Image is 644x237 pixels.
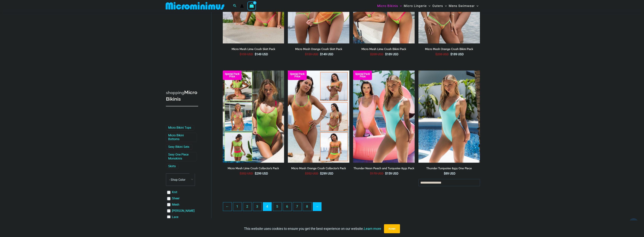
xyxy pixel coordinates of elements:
span: $ [305,172,307,175]
a: Sexy One Piece Monokinis [168,153,194,161]
b: Special Pack Price [223,73,242,78]
span: $ [255,172,256,175]
img: Thunder Pack [353,71,415,163]
span: $ [240,172,241,175]
bdi: 352 USD [305,172,318,175]
h3: Micro Bikinis [166,89,198,102]
bdi: 352 USD [240,172,253,175]
a: Thunder Pack Thunder Turquoise 8931 One Piece 09v2Thunder Turquoise 8931 One Piece 09v2 [353,71,415,163]
span: $ [450,52,452,56]
span: $ [305,52,307,56]
a: Knit [172,191,177,194]
span: $ [240,52,241,56]
a: View Shopping Cart, empty [247,2,256,10]
bdi: 208 USD [370,52,383,56]
span: - Shop Color [166,174,195,186]
bdi: 149 USD [255,52,268,56]
span: Mens Swimwear [449,1,475,11]
b: Special Pack Price [288,73,307,78]
a: Micro Mesh Orange Crush Collector’s Pack [288,167,349,172]
img: Collectors Pack Orange [288,71,349,163]
bdi: 208 USD [435,52,449,56]
h2: Micro Mesh Lime Crush Bikini Pack [353,47,415,51]
a: Micro BikinisMenu ToggleMenu Toggle [376,1,403,11]
span: Menu Toggle [427,1,430,11]
a: Micro Bikini Tops [168,126,191,130]
span: $ [320,52,322,56]
span: $ [320,172,322,175]
span: Page 4 [263,202,271,211]
bdi: 299 USD [320,172,333,175]
span: $ [435,52,437,56]
a: → [313,202,321,211]
bdi: 299 USD [255,172,268,175]
span: - Shop Color [166,174,195,186]
h2: Thunder Neon Peach and Turquoise 8931 Pack [353,167,415,170]
a: Search icon link [233,4,236,8]
a: Micro Mesh Lime Crush Skirt Pack [223,47,284,52]
bdi: 149 USD [320,52,333,56]
bdi: 189 USD [385,52,398,56]
a: Mesh [172,203,179,207]
button: Accept [384,224,400,233]
a: Micro Mesh Orange Crush Skirt Pack [288,47,349,52]
b: Special Pack Price [353,73,372,78]
span: $ [370,172,372,175]
a: Skirts [168,164,176,168]
span: $ [255,52,256,56]
h2: Micro Mesh Orange Crush Skirt Pack [288,47,349,51]
a: Sheer [172,197,179,201]
iframe: TrustedSite Certified [166,2,200,78]
a: Page 8 [303,202,311,211]
span: $ [444,172,446,175]
a: Sexy Bikini Sets [168,145,189,149]
span: $ [385,52,387,56]
bdi: 178 USD [370,172,383,175]
bdi: 159 USD [305,52,318,56]
img: Collectors Pack Lime [223,71,284,163]
a: Page 6 [283,202,291,211]
a: Account icon link [240,4,244,8]
a: Thunder Turquoise 8931 One Piece 03Thunder Turquoise 8931 One Piece 05Thunder Turquoise 8931 One ... [418,71,480,163]
span: $ [385,172,387,175]
a: Learn more [364,227,381,231]
a: Page 7 [293,202,301,211]
a: ← [223,202,232,211]
bdi: 89 USD [444,172,455,175]
a: Mens SwimwearMenu ToggleMenu Toggle [448,1,479,11]
nav: Site Navigation [376,1,480,11]
a: Micro Bikini Bottoms [168,134,194,141]
a: OutersMenu ToggleMenu Toggle [431,1,448,11]
a: Page 1 [233,202,242,211]
h2: Thunder Turquoise 8931 One Piece [418,167,480,170]
h2: Micro Mesh Orange Crush Bikini Pack [418,47,480,51]
a: Page 2 [243,202,252,211]
span: shopping [166,90,184,95]
a: Thunder Neon Peach and Turquoise 8931 Pack [353,167,415,172]
bdi: 189 USD [450,52,464,56]
span: $ [370,52,372,56]
a: Lace [172,215,178,219]
span: Outers [432,1,443,11]
h2: Micro Mesh Lime Crush Skirt Pack [223,47,284,51]
img: MM SHOP LOGO FLAT [164,2,226,10]
img: Thunder Turquoise 8931 One Piece 03 [418,71,480,163]
a: Page 3 [253,202,262,211]
span: Menu Toggle [475,1,478,11]
span: Micro Bikinis [377,1,398,11]
a: Micro LingerieMenu ToggleMenu Toggle [403,1,431,11]
a: Collectors Pack Lime Micro Mesh Lime Crush 366 Crop Top 456 Micro 05Micro Mesh Lime Crush 366 Cro... [223,71,284,163]
a: [PERSON_NAME] [172,209,195,213]
h2: Micro Mesh Lime Crush Collector’s Pack [223,167,284,170]
bdi: 159 USD [240,52,253,56]
a: Thunder Turquoise 8931 One Piece [418,167,480,172]
nav: Product Pagination [223,202,480,213]
p: This website uses cookies to ensure you get the best experience on our website. [244,226,381,232]
a: Page 5 [273,202,281,211]
a: Collectors Pack Orange Micro Mesh Orange Crush 801 One Piece 02Micro Mesh Orange Crush 801 One Pi... [288,71,349,163]
span: Menu Toggle [443,1,447,11]
a: Micro Mesh Lime Crush Bikini Pack [353,47,415,52]
span: Micro Lingerie [404,1,427,11]
span: - Shop Color [169,178,185,182]
h2: Micro Mesh Orange Crush Collector’s Pack [288,167,349,170]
